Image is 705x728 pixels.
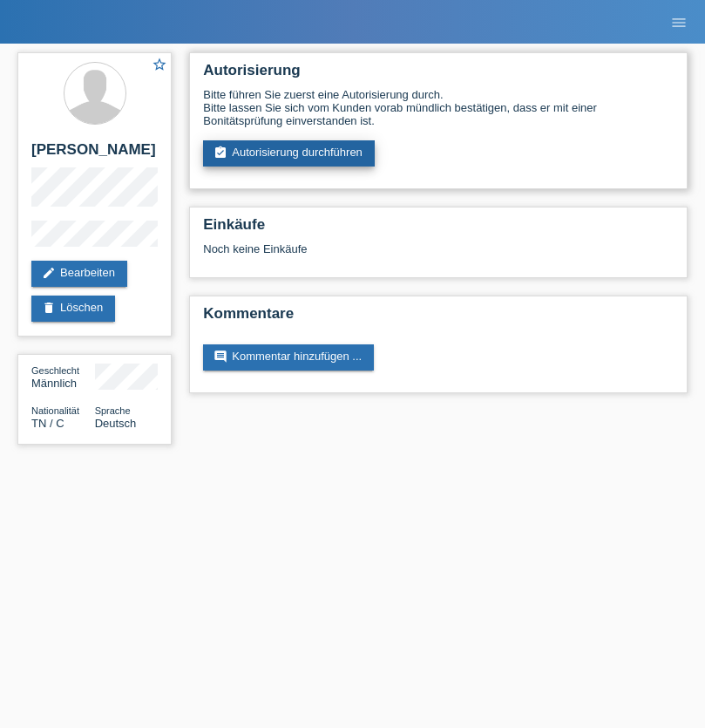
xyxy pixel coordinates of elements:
[203,88,674,127] div: Bitte führen Sie zuerst eine Autorisierung durch. Bitte lassen Sie sich vom Kunden vorab mündlich...
[203,216,674,242] h2: Einkäufe
[214,146,227,160] i: assignment_turned_in
[31,365,79,376] span: Geschlecht
[95,405,131,416] span: Sprache
[31,364,95,390] div: Männlich
[203,305,674,331] h2: Kommentare
[31,261,127,287] a: editBearbeiten
[214,350,227,364] i: comment
[203,140,375,167] a: assignment_turned_inAutorisierung durchführen
[31,141,158,167] h2: [PERSON_NAME]
[203,344,374,371] a: commentKommentar hinzufügen ...
[152,57,167,72] i: star_border
[42,301,56,315] i: delete
[42,266,56,280] i: edit
[203,242,674,269] div: Noch keine Einkäufe
[203,62,674,88] h2: Autorisierung
[31,405,79,416] span: Nationalität
[95,417,137,430] span: Deutsch
[661,17,696,27] a: menu
[31,417,64,430] span: Tunesien / C / 18.10.2016
[31,296,115,322] a: deleteLöschen
[670,14,688,31] i: menu
[152,57,167,75] a: star_border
